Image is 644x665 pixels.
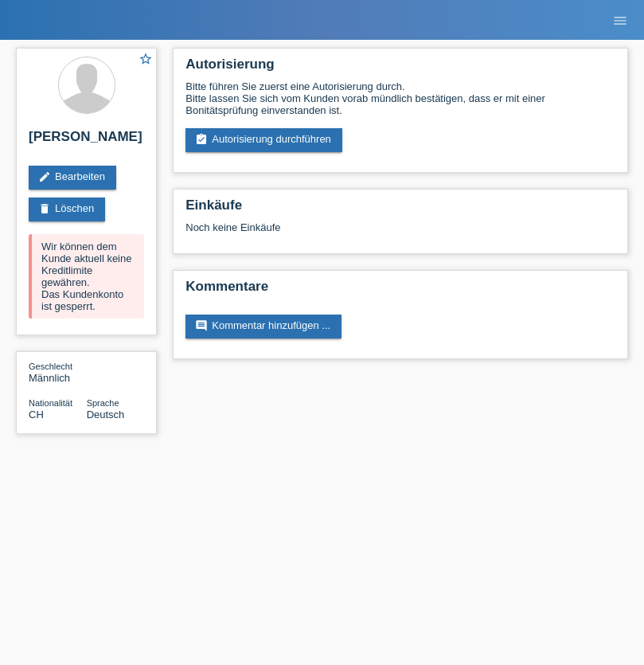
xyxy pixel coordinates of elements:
h2: Autorisierung [185,57,615,80]
span: Sprache [87,398,119,408]
a: star_border [139,52,153,68]
i: delete [38,202,51,215]
span: Nationalität [29,398,72,408]
a: commentKommentar hinzufügen ... [185,315,342,338]
span: Schweiz [29,409,44,421]
i: assignment_turned_in [195,133,208,146]
h2: Kommentare [185,279,615,303]
i: menu [612,13,628,29]
span: Deutsch [87,409,125,421]
div: Bitte führen Sie zuerst eine Autorisierung durch. Bitte lassen Sie sich vom Kunden vorab mündlich... [185,80,615,116]
a: editBearbeiten [29,166,116,190]
i: comment [195,319,208,332]
a: deleteLöschen [29,198,105,221]
h2: [PERSON_NAME] [29,129,144,153]
h2: Einkäufe [185,198,615,221]
div: Noch keine Einkäufe [185,221,615,245]
span: Geschlecht [29,362,72,371]
i: edit [38,170,51,183]
a: assignment_turned_inAutorisierung durchführen [185,128,342,152]
div: Wir können dem Kunde aktuell keine Kreditlimite gewähren. Das Kundenkonto ist gesperrt. [29,234,144,319]
i: star_border [139,52,153,66]
a: menu [604,15,636,25]
div: Männlich [29,360,87,384]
